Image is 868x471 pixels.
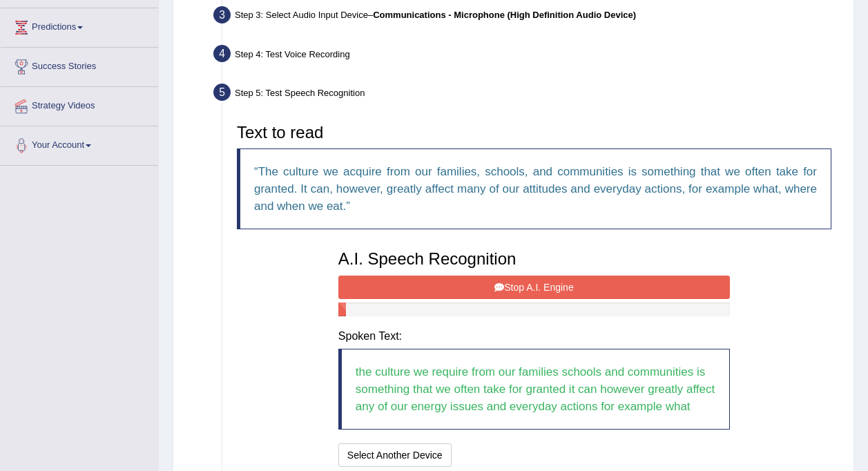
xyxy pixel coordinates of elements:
[1,48,158,82] a: Success Stories
[338,276,730,299] button: Stop A.I. Engine
[207,2,847,32] div: Step 3: Select Audio Input Device
[207,41,847,71] div: Step 4: Test Voice Recording
[207,79,847,110] div: Step 5: Test Speech Recognition
[254,165,817,213] q: The culture we acquire from our families, schools, and communities is something that we often tak...
[1,87,158,122] a: Strategy Videos
[1,8,158,43] a: Predictions
[338,443,452,467] button: Select Another Device
[338,349,730,430] blockquote: the culture we require from our families schools and communities is something that we often take ...
[237,124,831,142] h3: Text to read
[373,10,636,20] b: Communications - Microphone (High Definition Audio Device)
[338,250,730,268] h3: A.I. Speech Recognition
[338,330,730,343] h4: Spoken Text:
[1,126,158,161] a: Your Account
[368,10,636,20] span: –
